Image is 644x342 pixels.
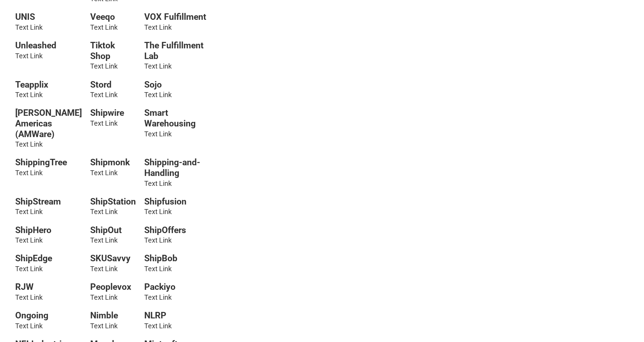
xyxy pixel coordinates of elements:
[15,157,82,168] h6: ShippingTree
[144,208,172,216] a: Text Link
[15,197,82,207] h6: ShipStream
[15,310,82,321] h6: Ongoing
[144,197,211,207] h6: Shipfusion
[15,322,43,330] a: Text Link
[90,119,118,127] a: Text Link
[90,12,136,22] h6: Veeqo
[15,208,43,216] a: Text Link
[144,157,211,178] h6: Shipping-and-Handling
[90,208,118,216] a: Text Link
[144,225,211,236] h6: ShipOffers
[15,169,43,177] a: Text Link
[15,80,82,90] h6: Teapplix
[90,91,118,99] a: Text Link
[144,62,172,70] a: Text Link
[90,236,118,244] a: Text Link
[15,91,43,99] a: Text Link
[15,225,82,236] h6: ShipHero
[90,293,118,301] a: Text Link
[144,293,172,301] a: Text Link
[15,52,43,60] a: Text Link
[90,40,136,61] h6: Tiktok Shop
[15,236,43,244] a: Text Link
[15,253,82,264] h6: ShipEdge
[144,310,211,321] h6: NLRP
[90,80,136,90] h6: Stord
[144,265,172,273] a: Text Link
[15,293,43,301] a: Text Link
[90,23,118,31] a: Text Link
[144,282,211,292] h6: Packiyo
[90,310,136,321] h6: Nimble
[90,282,136,292] h6: Peoplevox
[15,282,82,292] h6: RJW
[144,108,211,129] h6: Smart Warehousing
[15,40,82,51] h6: Unleashed
[90,157,136,168] h6: Shipmonk
[144,130,172,138] a: Text Link
[90,225,136,236] h6: ShipOut
[90,62,118,70] a: Text Link
[15,23,43,31] a: Text Link
[144,91,172,99] a: Text Link
[15,108,82,139] h6: [PERSON_NAME] Americas (AMWare)
[144,12,211,22] h6: VOX Fulfillment
[144,179,172,187] a: Text Link
[90,197,136,207] h6: ShipStation
[144,40,211,61] h6: The Fulfillment Lab
[90,322,118,330] a: Text Link
[90,265,118,273] a: Text Link
[144,23,172,31] a: Text Link
[144,253,211,264] h6: ShipBob
[90,169,118,177] a: Text Link
[144,80,211,90] h6: Sojo
[144,322,172,330] a: Text Link
[15,265,43,273] a: Text Link
[90,253,136,264] h6: SKUSavvy
[90,108,136,118] h6: Shipwire
[15,12,82,22] h6: UNIS
[144,236,172,244] a: Text Link
[15,140,43,148] a: Text Link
